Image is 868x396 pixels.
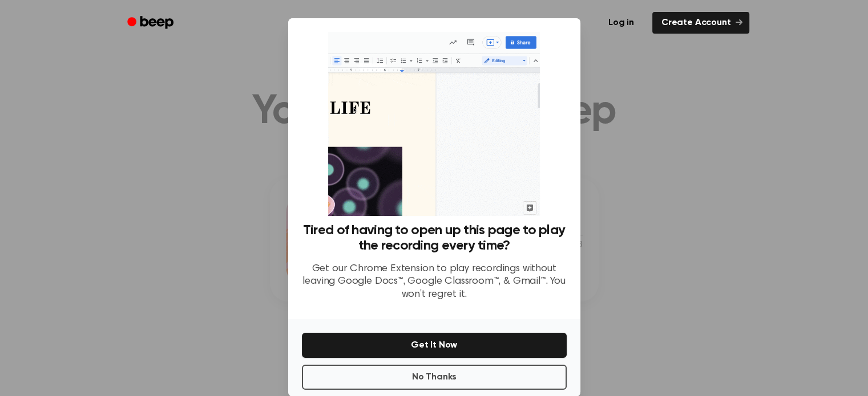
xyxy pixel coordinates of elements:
p: Get our Chrome Extension to play recordings without leaving Google Docs™, Google Classroom™, & Gm... [302,263,567,301]
button: No Thanks [302,365,567,390]
button: Get It Now [302,333,567,358]
a: Beep [119,12,184,34]
h3: Tired of having to open up this page to play the recording every time? [302,223,567,254]
img: Beep extension in action [328,32,540,216]
a: Log in [597,10,645,36]
a: Create Account [652,12,749,34]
